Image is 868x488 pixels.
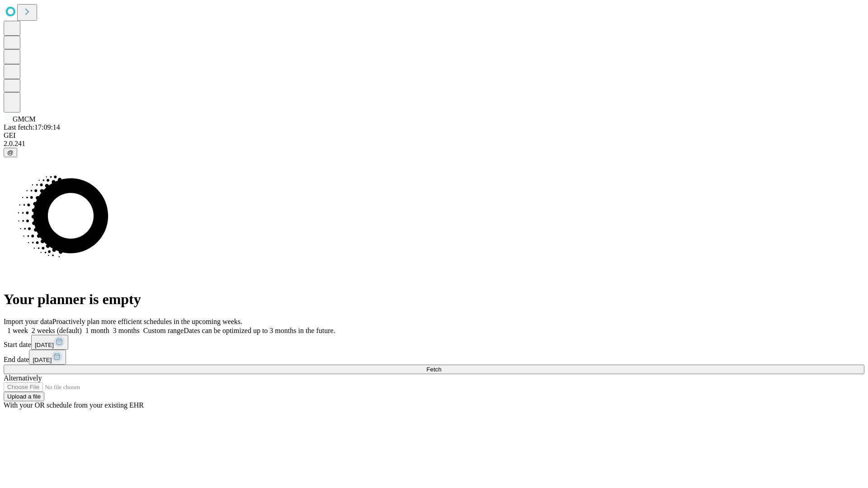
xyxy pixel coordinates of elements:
[35,342,54,348] span: [DATE]
[4,401,144,409] span: With your OR schedule from your existing EHR
[4,131,864,140] div: GEI
[4,318,52,325] span: Import your data
[4,123,60,131] span: Last fetch: 17:09:14
[4,374,42,382] span: Alternatively
[7,327,28,334] span: 1 week
[426,366,441,373] span: Fetch
[31,335,68,350] button: [DATE]
[4,140,864,148] div: 2.0.241
[4,392,44,401] button: Upload a file
[184,327,335,334] span: Dates can be optimized up to 3 months in the future.
[13,115,36,123] span: GMCM
[113,327,140,334] span: 3 months
[29,350,66,365] button: [DATE]
[85,327,109,334] span: 1 month
[4,291,864,308] h1: Your planner is empty
[4,350,864,365] div: End date
[33,357,52,363] span: [DATE]
[7,149,14,156] span: @
[143,327,184,334] span: Custom range
[32,327,82,334] span: 2 weeks (default)
[4,365,864,374] button: Fetch
[52,318,242,325] span: Proactively plan more efficient schedules in the upcoming weeks.
[4,335,864,350] div: Start date
[4,148,17,157] button: @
